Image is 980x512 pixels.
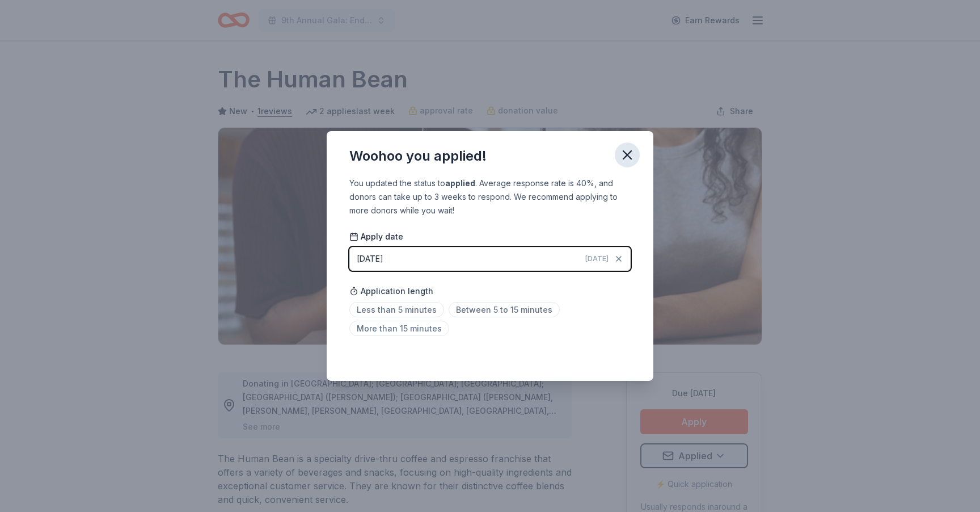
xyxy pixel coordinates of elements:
[585,254,609,263] span: [DATE]
[445,178,475,188] b: applied
[449,302,560,317] span: Between 5 to 15 minutes
[357,252,383,266] div: [DATE]
[349,321,449,336] span: More than 15 minutes
[349,231,403,242] span: Apply date
[349,247,631,271] button: [DATE][DATE]
[349,147,487,165] div: Woohoo you applied!
[349,302,444,317] span: Less than 5 minutes
[349,284,433,298] span: Application length
[349,177,631,217] div: You updated the status to . Average response rate is 40%, and donors can take up to 3 weeks to re...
